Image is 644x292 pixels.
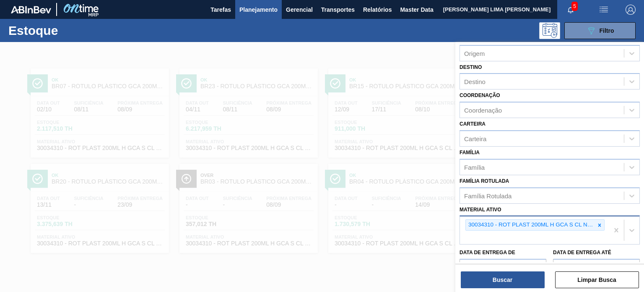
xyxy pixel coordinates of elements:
label: Coordenação [460,92,500,98]
label: Destino [460,64,482,70]
div: Carteira [464,135,486,142]
div: Pogramando: nenhum usuário selecionado [539,22,560,39]
label: Data de Entrega de [460,250,515,255]
span: Tarefas [210,5,231,15]
div: Origem [464,50,485,57]
span: Gerencial [286,5,313,15]
span: Master Data [400,5,433,15]
div: 30034310 - ROT PLAST 200ML H GCA S CL NIV25 [466,220,595,230]
img: userActions [599,5,609,15]
label: Família Rotulada [460,178,509,184]
button: Filtro [564,22,636,39]
button: Notificações [557,4,584,16]
span: Transportes [321,5,355,15]
span: 5 [571,2,578,11]
img: TNhmsLtSVTkK8tSr43FrP2fwEKptu5GPRR3wAAAABJRU5ErkJggg== [11,6,51,13]
label: Carteira [460,121,486,127]
span: Planejamento [239,5,278,15]
div: Família Rotulada [464,192,512,199]
input: dd/mm/yyyy [460,259,546,276]
h1: Estoque [8,26,129,35]
div: Destino [464,78,486,85]
span: Filtro [600,27,614,34]
img: Logout [626,5,636,15]
div: Família [464,163,485,171]
input: dd/mm/yyyy [553,259,640,276]
label: Data de Entrega até [553,250,611,255]
span: Relatórios [363,5,392,15]
label: Material ativo [460,207,501,213]
div: Coordenação [464,107,502,114]
label: Família [460,150,480,155]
